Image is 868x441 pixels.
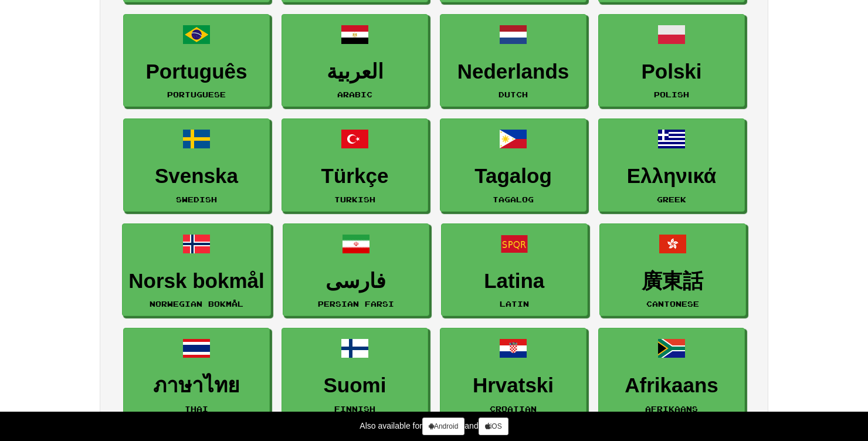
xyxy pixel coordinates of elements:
h3: Svenska [130,165,263,188]
small: Swedish [176,195,217,203]
h3: Tagalog [446,165,580,188]
small: Finnish [334,405,375,413]
a: ภาษาไทยThai [123,328,270,421]
h3: Ελληνικά [605,165,738,188]
h3: 廣東話 [606,270,740,293]
a: Android [422,418,464,435]
small: Dutch [499,90,528,99]
a: AfrikaansAfrikaans [598,328,745,421]
h3: Português [130,60,263,83]
small: Latin [500,300,529,308]
h3: Nederlands [446,60,580,83]
a: SvenskaSwedish [123,118,270,212]
small: Croatian [490,405,537,413]
h3: Suomi [288,374,422,397]
small: Persian Farsi [318,300,394,308]
a: PortuguêsPortuguese [123,14,270,107]
small: Afrikaans [645,405,698,413]
a: SuomiFinnish [282,328,428,421]
a: TürkçeTurkish [282,118,428,212]
small: Tagalog [493,195,534,203]
a: فارسیPersian Farsi [283,223,429,317]
a: 廣東話Cantonese [599,223,746,317]
h3: Afrikaans [605,374,738,397]
a: LatinaLatin [441,223,588,317]
a: ΕλληνικάGreek [598,118,745,212]
a: HrvatskiCroatian [440,328,586,421]
small: Arabic [337,90,372,99]
a: iOS [479,418,508,435]
small: Cantonese [646,300,699,308]
small: Greek [657,195,686,203]
small: Portuguese [167,90,226,99]
h3: ภาษาไทย [130,374,263,397]
h3: Norsk bokmål [128,270,264,293]
h3: Hrvatski [446,374,580,397]
small: Turkish [334,195,375,203]
h3: Polski [605,60,738,83]
a: PolskiPolish [598,14,745,107]
small: Polish [654,90,689,99]
small: Norwegian Bokmål [150,300,243,308]
h3: Türkçe [288,165,422,188]
h3: العربية [288,60,422,83]
h3: فارسی [289,270,423,293]
a: العربيةArabic [282,14,428,107]
a: TagalogTagalog [440,118,586,212]
h3: Latina [447,270,581,293]
a: Norsk bokmålNorwegian Bokmål [122,223,270,317]
a: NederlandsDutch [440,14,586,107]
small: Thai [185,405,208,413]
